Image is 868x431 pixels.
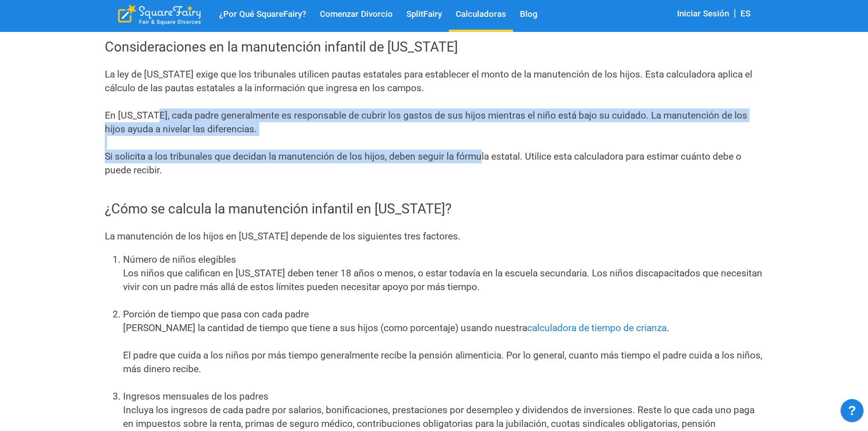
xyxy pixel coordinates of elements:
[105,229,764,243] div: La manutención de los hijos en [US_STATE] depende de los siguientes tres factores.
[105,68,764,177] div: La ley de [US_STATE] exige que los tribunales utilicen pautas estatales para establecer el monto ...
[527,322,667,333] a: calculadora de tiempo de crianza
[400,9,449,20] a: SplitFairy
[212,9,313,20] a: ¿Por qué SquareFairy?
[123,307,764,389] li: Porción de tiempo que pasa con cada padre [PERSON_NAME] la cantidad de tiempo que tiene a sus hij...
[729,7,740,19] span: |
[449,9,513,20] a: Calculadoras
[513,9,544,20] a: Blog
[740,8,750,21] div: ES
[677,9,729,19] a: Iniciar Sesión
[118,5,201,25] div: SquareFairy Logo
[123,253,764,307] li: Número de niños elegibles Los niños que califican en [US_STATE] deben tener 18 años o menos, o es...
[105,38,764,56] div: Consideraciones en la manutención infantil de [US_STATE]
[313,9,400,20] a: Comenzar Divorcio
[105,200,764,218] div: ¿Cómo se calcula la manutención infantil en [US_STATE]?
[836,395,868,431] iframe: JSD widget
